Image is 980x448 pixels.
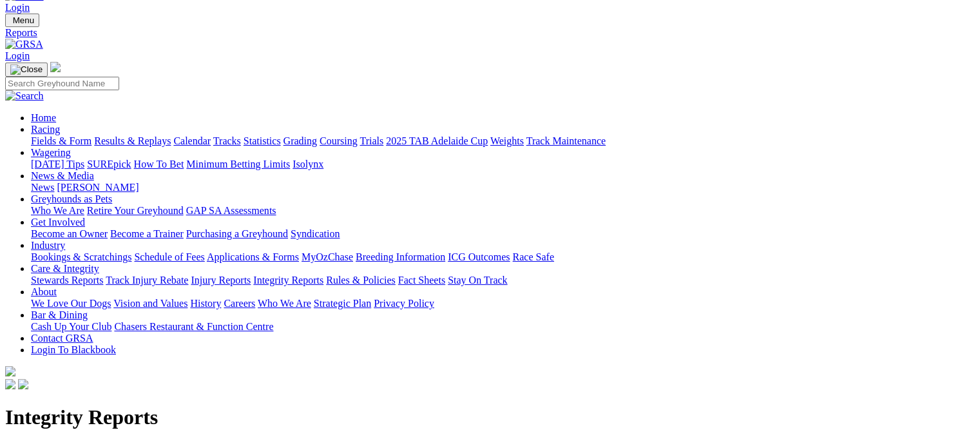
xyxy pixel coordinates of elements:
a: Who We Are [258,298,311,309]
a: Fields & Form [31,135,91,146]
a: Racing [31,124,60,135]
a: Become an Owner [31,228,108,239]
a: Applications & Forms [207,251,299,262]
a: Contact GRSA [31,333,93,344]
a: Purchasing a Greyhound [186,228,288,239]
a: GAP SA Assessments [186,205,276,216]
a: Wagering [31,147,71,158]
img: GRSA [5,39,43,50]
a: [DATE] Tips [31,159,84,170]
a: Isolynx [293,159,323,170]
a: Statistics [244,135,281,146]
div: Industry [31,251,975,263]
h1: Integrity Reports [5,405,975,429]
a: Schedule of Fees [134,251,204,262]
a: Careers [224,298,255,309]
a: Minimum Betting Limits [186,159,290,170]
a: Strategic Plan [314,298,371,309]
a: About [31,286,57,297]
a: Results & Replays [94,135,171,146]
a: We Love Our Dogs [31,298,111,309]
a: Vision and Values [113,298,187,309]
span: Menu [13,15,34,25]
a: Get Involved [31,217,85,228]
div: Racing [31,135,975,147]
input: Search [5,77,119,90]
div: Care & Integrity [31,275,975,286]
a: Bar & Dining [31,309,88,320]
a: Stay On Track [448,275,507,286]
a: Trials [360,135,383,146]
a: Login [5,2,30,13]
button: Toggle navigation [5,14,39,27]
a: Grading [283,135,317,146]
img: Close [10,64,43,75]
div: Wagering [31,159,975,170]
a: MyOzChase [302,251,353,262]
button: Toggle navigation [5,63,48,77]
img: logo-grsa-white.png [50,62,61,72]
a: Stewards Reports [31,275,103,286]
a: Industry [31,240,65,251]
div: About [31,298,975,309]
a: Privacy Policy [374,298,434,309]
a: Chasers Restaurant & Function Centre [114,321,273,332]
img: logo-grsa-white.png [5,366,15,376]
a: News & Media [31,170,94,181]
a: Coursing [320,135,358,146]
img: facebook.svg [5,379,15,389]
a: Weights [490,135,524,146]
img: Search [5,90,44,102]
a: Bookings & Scratchings [31,251,131,262]
a: Rules & Policies [326,275,396,286]
div: Get Involved [31,228,975,240]
a: ICG Outcomes [448,251,510,262]
a: Greyhounds as Pets [31,193,112,204]
a: Integrity Reports [253,275,323,286]
a: Calendar [173,135,211,146]
a: How To Bet [134,159,184,170]
a: Login [5,50,30,61]
a: [PERSON_NAME] [57,182,139,193]
a: Care & Integrity [31,263,99,274]
a: Cash Up Your Club [31,321,111,332]
a: Tracks [213,135,241,146]
a: SUREpick [87,159,131,170]
a: Syndication [291,228,340,239]
div: Bar & Dining [31,321,975,333]
a: Who We Are [31,205,84,216]
a: Race Safe [512,251,553,262]
a: Reports [5,27,975,39]
a: Breeding Information [356,251,445,262]
div: Greyhounds as Pets [31,205,975,217]
a: Track Injury Rebate [106,275,188,286]
a: 2025 TAB Adelaide Cup [386,135,488,146]
a: Track Maintenance [526,135,606,146]
a: News [31,182,54,193]
a: Home [31,112,56,123]
div: News & Media [31,182,975,193]
a: Become a Trainer [110,228,184,239]
a: Injury Reports [191,275,251,286]
a: History [190,298,221,309]
img: twitter.svg [18,379,28,389]
a: Login To Blackbook [31,344,116,355]
a: Fact Sheets [398,275,445,286]
a: Retire Your Greyhound [87,205,184,216]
